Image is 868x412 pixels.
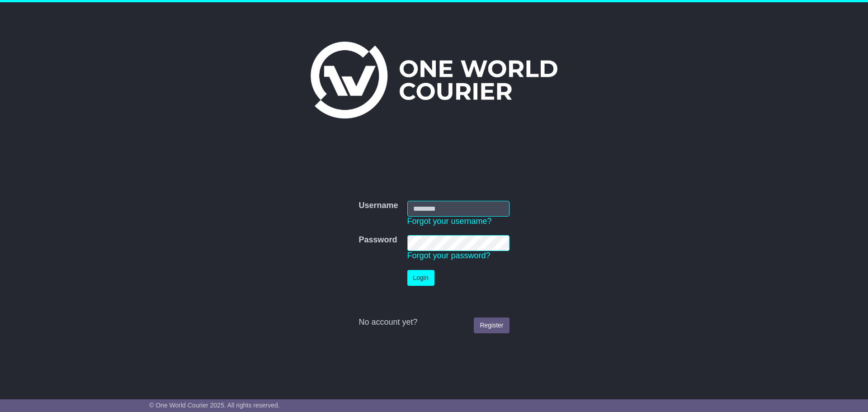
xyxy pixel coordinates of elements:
label: Password [359,235,397,245]
div: No account yet? [359,317,509,327]
button: Login [407,270,434,286]
a: Forgot your username? [407,217,492,226]
img: One World [311,42,557,118]
a: Register [474,317,509,333]
label: Username [359,201,398,211]
a: Forgot your password? [407,251,491,260]
span: © One World Courier 2025. All rights reserved. [149,402,280,409]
